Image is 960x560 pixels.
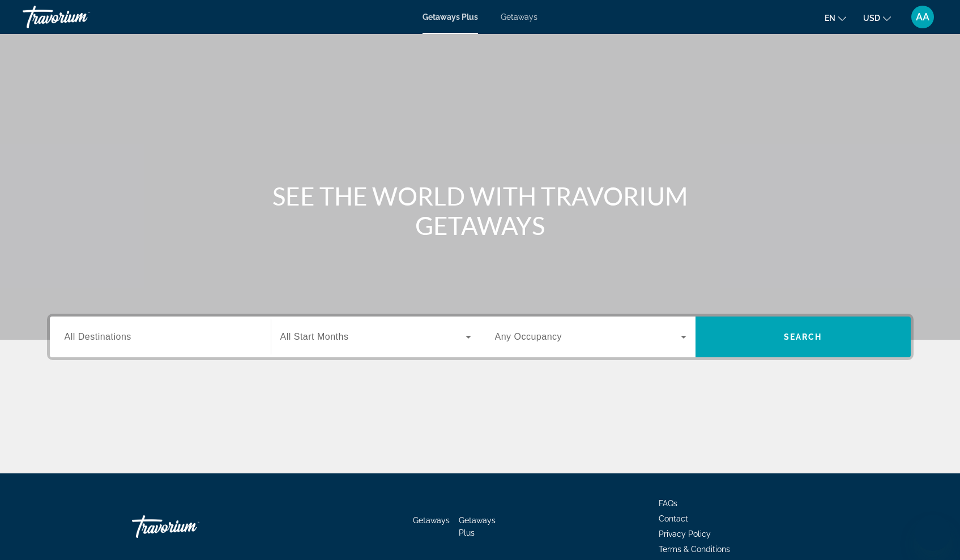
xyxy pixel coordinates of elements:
a: Privacy Policy [659,529,711,538]
a: Contact [659,514,688,523]
button: Search [696,317,911,357]
span: All Start Months [280,332,349,341]
a: Travorium [23,2,136,32]
span: Any Occupancy [495,332,562,341]
button: Change currency [863,10,891,26]
span: USD [863,14,880,23]
span: Search [784,332,822,341]
span: en [825,14,835,23]
span: AA [916,11,929,23]
a: Getaways Plus [459,516,496,537]
iframe: Кнопка запуска окна обмена сообщениями [915,515,951,551]
a: FAQs [659,499,677,508]
a: Travorium [132,510,245,544]
div: Search widget [50,317,911,357]
a: Terms & Conditions [659,545,730,554]
button: User Menu [908,5,937,29]
h1: SEE THE WORLD WITH TRAVORIUM GETAWAYS [268,181,693,240]
a: Getaways [413,516,450,525]
span: All Destinations [65,332,131,341]
a: Getaways [501,12,537,22]
a: Getaways Plus [423,12,478,22]
button: Change language [825,10,846,26]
